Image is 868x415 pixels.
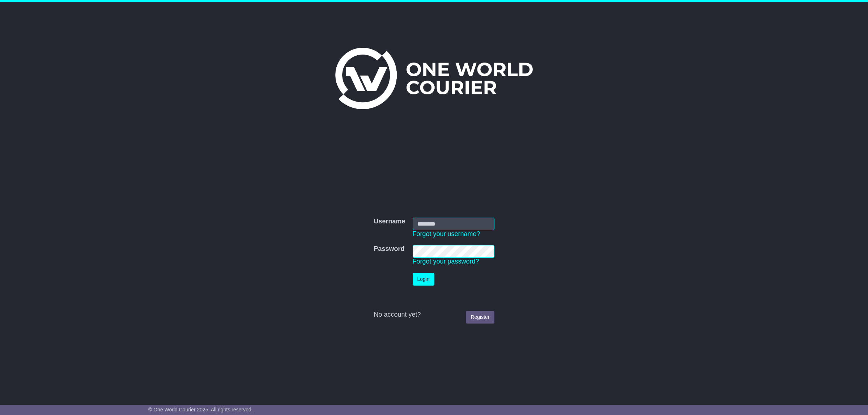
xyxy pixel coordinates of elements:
[413,273,434,286] button: Login
[374,245,404,253] label: Password
[466,311,494,324] a: Register
[335,48,533,109] img: One World
[148,407,253,412] span: © One World Courier 2025. All rights reserved.
[374,218,405,226] label: Username
[413,230,480,238] a: Forgot your username?
[413,258,479,265] a: Forgot your password?
[374,311,494,319] div: No account yet?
